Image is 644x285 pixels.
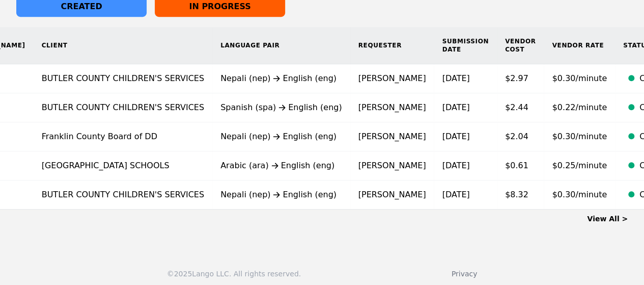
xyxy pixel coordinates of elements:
[34,64,212,93] td: BUTLER COUNTY CHILDREN'S SERVICES
[34,93,212,122] td: BUTLER COUNTY CHILDREN'S SERVICES
[442,161,469,170] time: [DATE]
[220,131,342,143] div: Nepali (nep) English (eng)
[350,27,434,64] th: Requester
[452,270,478,278] a: Privacy
[434,27,496,64] th: Submission Date
[552,102,607,112] span: $0.22/minute
[350,122,434,151] td: [PERSON_NAME]
[34,27,212,64] th: Client
[552,132,607,141] span: $0.30/minute
[442,73,469,83] time: [DATE]
[552,161,607,170] span: $0.25/minute
[442,132,469,141] time: [DATE]
[544,27,615,64] th: Vendor Rate
[497,27,544,64] th: Vendor Cost
[212,27,350,64] th: Language Pair
[350,93,434,122] td: [PERSON_NAME]
[350,64,434,93] td: [PERSON_NAME]
[587,215,628,223] a: View All >
[220,101,342,114] div: Spanish (spa) English (eng)
[220,72,342,85] div: Nepali (nep) English (eng)
[497,122,544,151] td: $2.04
[220,189,342,201] div: Nepali (nep) English (eng)
[350,180,434,210] td: [PERSON_NAME]
[220,160,342,172] div: Arabic (ara) English (eng)
[552,190,607,199] span: $0.30/minute
[34,151,212,180] td: [GEOGRAPHIC_DATA] SCHOOLS
[350,151,434,180] td: [PERSON_NAME]
[442,190,469,199] time: [DATE]
[552,73,607,83] span: $0.30/minute
[34,122,212,151] td: Franklin County Board of DD
[442,102,469,112] time: [DATE]
[497,64,544,93] td: $2.97
[497,180,544,210] td: $8.32
[497,151,544,180] td: $0.61
[497,93,544,122] td: $2.44
[167,269,301,279] div: © 2025 Lango LLC. All rights reserved.
[34,180,212,210] td: BUTLER COUNTY CHILDREN'S SERVICES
